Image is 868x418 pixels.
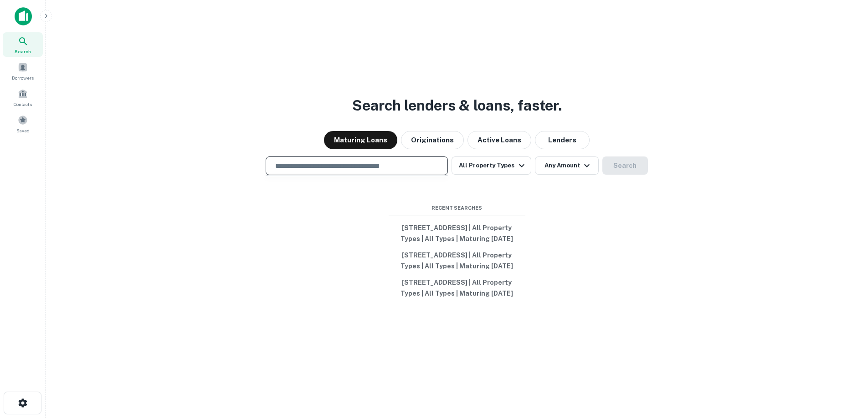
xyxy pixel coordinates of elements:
[535,131,590,149] button: Lenders
[401,131,464,149] button: Originations
[324,131,397,149] button: Maturing Loans
[467,131,531,149] button: Active Loans
[452,156,531,175] button: All Property Types
[3,59,43,83] a: Borrowers
[389,247,525,274] button: [STREET_ADDRESS] | All Property Types | All Types | Maturing [DATE]
[12,74,34,81] span: Borrowers
[16,127,30,134] span: Saved
[3,32,43,57] a: Search
[14,101,32,108] span: Contacts
[3,111,43,136] a: Saved
[352,95,562,116] h3: Search lenders & loans, faster.
[389,274,525,302] button: [STREET_ADDRESS] | All Property Types | All Types | Maturing [DATE]
[389,220,525,247] button: [STREET_ADDRESS] | All Property Types | All Types | Maturing [DATE]
[535,156,599,175] button: Any Amount
[389,204,525,212] span: Recent Searches
[822,345,868,389] iframe: Chat Widget
[3,85,43,110] a: Contacts
[15,48,31,55] span: Search
[15,7,32,25] img: capitalize-icon.png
